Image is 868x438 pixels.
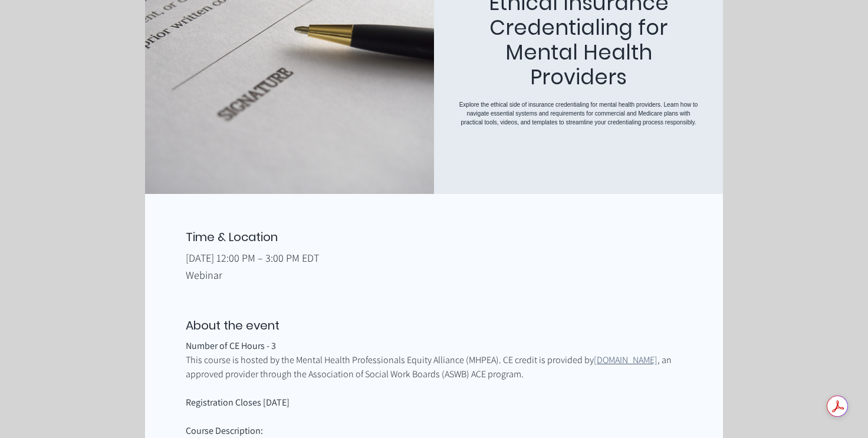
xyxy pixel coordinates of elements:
p: Explore the ethical side of insurance credentialing for mental health providers. Learn how to nav... [458,100,699,127]
span: Course Description: [186,424,263,437]
h2: About the event [186,318,683,333]
span: Number of CE Hours - 3 [186,340,276,352]
span: This course is hosted by the Mental Health Professionals Equity Alliance (MHPEA). CE credit is pr... [186,354,594,366]
span: Registration Closes [DATE] [186,396,290,409]
h2: Time & Location [186,229,683,245]
p: Webinar [186,268,683,282]
a: [DOMAIN_NAME] [594,354,657,366]
p: [DATE] 12:00 PM – 3:00 PM EDT [186,251,683,265]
